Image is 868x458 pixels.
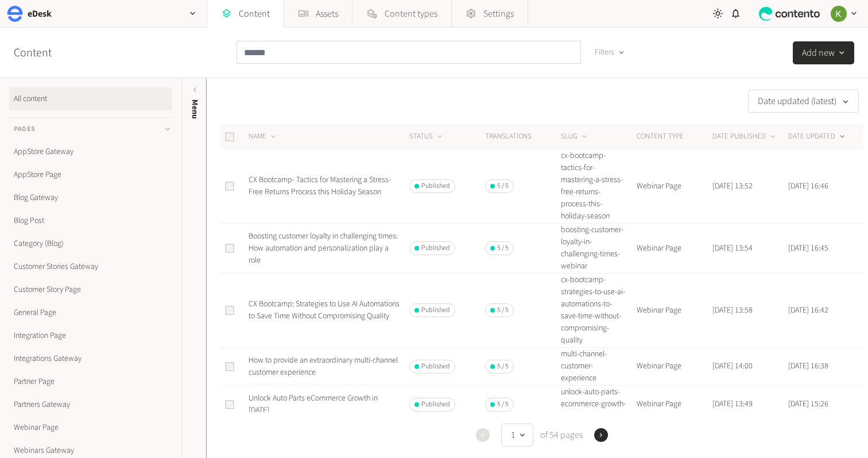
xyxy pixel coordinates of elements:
button: NAME [249,131,278,143]
span: Published [421,305,450,315]
span: Filters [595,47,614,59]
img: eDesk [7,6,23,22]
button: DATE UPDATED [788,131,847,143]
a: Boosting customer loyalty in challenging times: How automation and personalization play a role [249,230,398,266]
th: CONTENT TYPE [636,124,712,149]
td: Webinar Page [636,149,712,224]
a: CX Bootcamp- Tactics for Mastering a Stress-Free Returns Process this Holiday Season [249,174,391,198]
button: STATUS [409,131,444,143]
span: 5 / 5 [497,361,509,372]
button: DATE PUBLISHED [712,131,777,143]
button: Date updated (latest) [748,90,859,113]
time: [DATE] 14:00 [712,360,753,372]
time: [DATE] 16:38 [788,360,828,372]
span: Published [421,181,450,191]
td: unlock-auto-parts-ecommerce-growth-in-2025 [560,386,636,424]
a: CX Bootcamp: Strategies to Use AI Automations to Save Time Without Compromising Quality [249,298,400,322]
td: cx-bootcamp-tactics-for-mastering-a-stress-free-returns-process-this-holiday-season [560,149,636,224]
span: 5 / 5 [497,305,509,315]
td: multi-channel-customer-experience [560,348,636,386]
a: Blog Gateway [9,186,172,209]
button: SLUG [561,131,589,143]
td: Webinar Page [636,348,712,386]
span: 5 / 5 [497,181,509,191]
h2: eDesk [28,7,52,21]
span: 5 / 5 [497,243,509,253]
a: Integrations Gateway [9,347,172,370]
img: Keelin Terry [831,6,847,22]
time: [DATE] 15:26 [788,398,828,410]
td: Webinar Page [636,386,712,424]
button: Filters [586,41,634,64]
button: Add new [793,41,854,64]
a: Customer Stories Gateway [9,255,172,278]
span: Published [421,361,450,372]
h2: Content [14,44,78,61]
time: [DATE] 13:52 [712,180,753,192]
a: Integration Page [9,324,172,347]
time: [DATE] 16:46 [788,180,828,192]
time: [DATE] 13:54 [712,243,753,254]
a: Blog Post [9,209,172,232]
a: AppStore Gateway [9,140,172,163]
time: [DATE] 13:58 [712,305,753,316]
span: Pages [14,124,36,134]
a: Partner Page [9,370,172,393]
td: Webinar Page [636,274,712,348]
span: of 54 pages [538,428,583,442]
button: 1 [501,424,533,447]
a: AppStore Page [9,163,172,186]
span: Published [421,243,450,253]
a: How to provide an extraordinary multi-channel customer experience [249,355,398,378]
span: Menu [189,99,201,119]
a: General Page [9,301,172,324]
a: Partners Gateway [9,393,172,416]
a: Customer Story Page [9,278,172,301]
span: Content types [385,7,437,21]
td: cx-bootcamp-strategies-to-use-ai-automations-to-save-time-without-compromising-quality [560,274,636,348]
span: 5 / 5 [497,399,509,410]
td: boosting-customer-loyalty-in-challenging-times-webinar [560,224,636,274]
span: Settings [483,7,514,21]
time: [DATE] 16:42 [788,305,828,316]
th: Translations [485,124,560,149]
td: Webinar Page [636,224,712,274]
time: [DATE] 13:49 [712,398,753,410]
span: Published [421,399,450,410]
a: Webinar Page [9,416,172,439]
a: Unlock Auto Parts eCommerce Growth in [DATE] [249,392,378,416]
a: All content [9,87,172,110]
time: [DATE] 16:45 [788,243,828,254]
a: Category (Blog) [9,232,172,255]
